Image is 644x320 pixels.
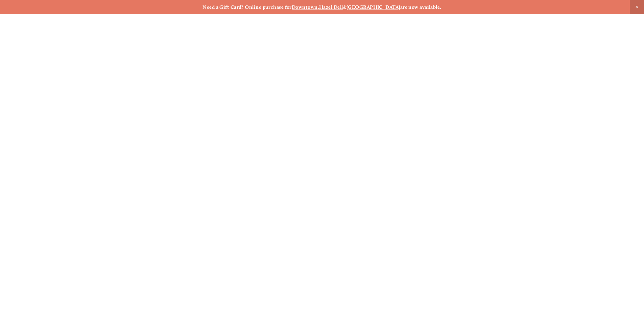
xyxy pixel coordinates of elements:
[202,4,292,10] strong: Need a Gift Card? Online purchase for
[318,4,319,10] strong: ,
[347,4,400,10] a: [GEOGRAPHIC_DATA]
[400,4,442,10] strong: are now available.
[343,4,347,10] strong: &
[292,4,318,10] a: Downtown
[319,4,343,10] a: Hazel Dell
